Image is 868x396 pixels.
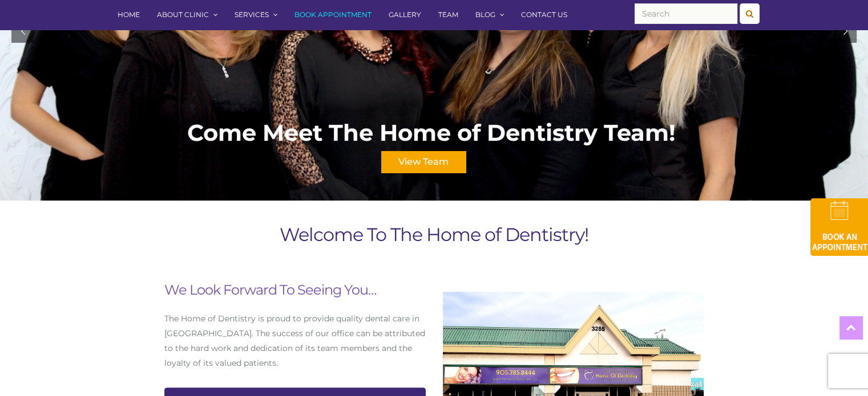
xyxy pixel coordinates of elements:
p: The Home of Dentistry is proud to provide quality dental care in [GEOGRAPHIC_DATA]. The success o... [164,311,426,370]
input: Search [635,3,737,24]
h2: We Look Forward To Seeing You… [164,280,426,300]
div: Come Meet The Home of Dentistry Team! [187,128,676,137]
div: View Team [381,151,466,173]
a: Top [839,316,862,339]
img: book-an-appointment-hod-gld.png [810,198,868,256]
h1: Welcome To The Home of Dentistry! [109,223,760,246]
